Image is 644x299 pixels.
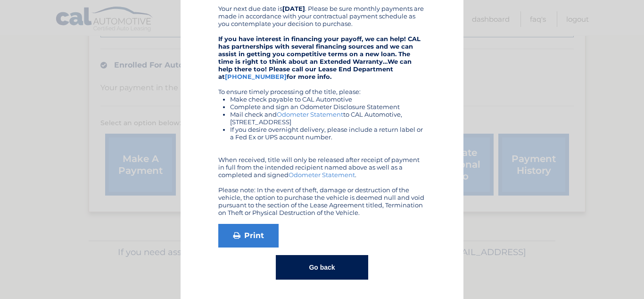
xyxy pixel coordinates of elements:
li: If you desire overnight delivery, please include a return label or a Fed Ex or UPS account number. [230,126,426,141]
li: Complete and sign an Odometer Disclosure Statement [230,103,426,111]
a: Print [218,224,279,248]
a: [PHONE_NUMBER] [225,73,287,80]
a: Odometer Statement [277,111,343,118]
b: [DATE] [282,5,305,12]
button: Go back [276,255,368,280]
li: Mail check and to CAL Automotive, [STREET_ADDRESS] [230,111,426,126]
a: Odometer Statement [289,171,355,179]
strong: If you have interest in financing your payoff, we can help! CAL has partnerships with several fin... [218,35,421,80]
li: Make check payable to CAL Automotive [230,95,426,103]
